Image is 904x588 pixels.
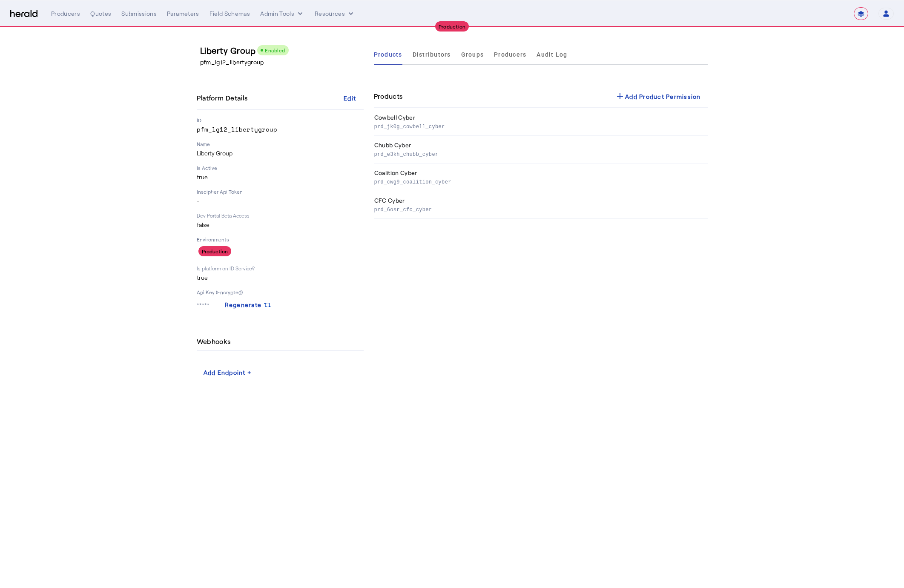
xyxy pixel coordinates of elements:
[413,44,451,65] a: Distributors
[374,177,704,186] p: prd_cwg9_coalition_cyber
[218,297,279,313] button: Regenerate
[197,212,364,219] p: Dev Portal Beta Access
[197,188,364,195] p: Inscipher Api Token
[197,173,364,181] p: true
[197,236,364,243] p: Environments
[197,149,364,158] p: Liberty Group
[374,136,708,163] th: Chubb Cyber
[225,301,262,308] span: Regenerate
[615,91,701,101] div: Add Product Permission
[209,9,250,18] div: Field Schemas
[197,221,364,229] p: false
[537,52,567,57] span: Audit Log
[374,205,704,213] p: prd_6osr_cfc_cyber
[265,47,285,53] span: Enabled
[197,364,259,380] button: Add Endpoint +
[374,191,708,219] th: CFC Cyber
[197,265,364,272] p: Is platform on ID Service?
[374,122,704,130] p: prd_jk0g_cowbell_cyber
[615,91,625,101] mat-icon: add
[10,10,37,18] img: Herald Logo
[374,52,402,57] span: Products
[374,91,403,101] h4: Products
[413,52,451,57] span: Distributors
[494,44,526,65] a: Producers
[200,44,367,56] h3: Liberty Group
[197,289,364,295] p: Api Key (Encrypted)
[197,93,251,103] h4: Platform Details
[608,89,708,104] button: Add Product Permission
[461,52,484,57] span: Groups
[374,149,704,158] p: prd_e3kh_chubb_cyber
[197,197,364,205] p: -
[344,94,356,103] div: Edit
[200,58,367,66] p: pfm_lg12_libertygroup
[197,125,364,134] p: pfm_lg12_libertygroup
[315,9,355,18] button: Resources dropdown menu
[198,246,231,256] div: Production
[167,9,199,18] div: Parameters
[494,52,526,57] span: Producers
[197,117,364,123] p: ID
[204,368,252,377] div: Add Endpoint +
[51,9,80,18] div: Producers
[374,108,708,136] th: Cowbell Cyber
[336,90,364,106] button: Edit
[90,9,111,18] div: Quotes
[121,9,157,18] div: Submissions
[197,141,364,147] p: Name
[197,336,234,347] h4: Webhooks
[435,21,469,32] div: Production
[374,163,708,191] th: Coalition Cyber
[374,44,402,65] a: Products
[197,273,364,282] p: true
[461,44,484,65] a: Groups
[537,44,567,65] a: Audit Log
[260,9,304,18] button: internal dropdown menu
[197,164,364,171] p: Is Active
